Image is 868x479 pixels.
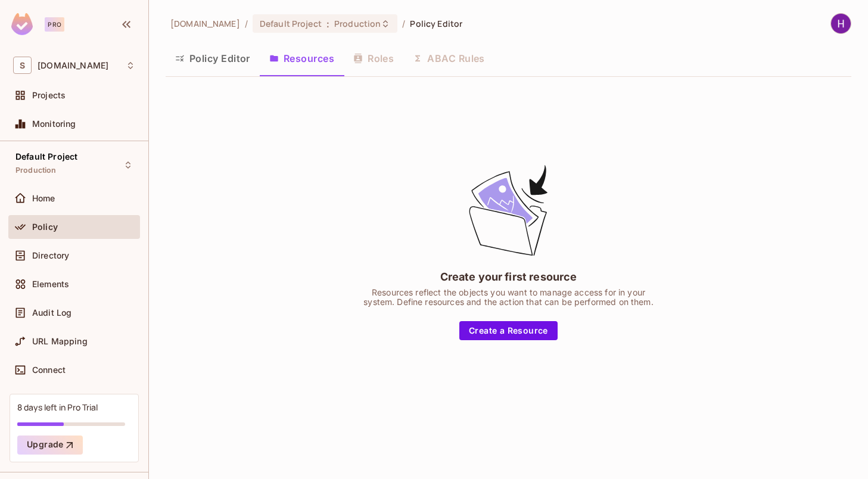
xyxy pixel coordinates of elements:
[260,43,344,73] button: Resources
[459,321,558,340] button: Create a Resource
[402,18,405,29] li: /
[32,308,71,318] span: Audit Log
[245,18,248,29] li: /
[170,18,240,29] span: the active workspace
[15,166,57,175] span: Production
[32,365,66,375] span: Connect
[410,18,462,29] span: Policy Editor
[11,13,33,35] img: SReyMgAAAABJRU5ErkJggg==
[32,119,76,129] span: Monitoring
[32,91,66,100] span: Projects
[17,436,83,455] button: Upgrade
[32,279,69,289] span: Elements
[32,194,55,203] span: Home
[32,337,88,346] span: URL Mapping
[334,18,381,29] span: Production
[360,288,658,307] div: Resources reflect the objects you want to manage access for in your system. Define resources and ...
[32,222,58,232] span: Policy
[45,17,64,32] div: Pro
[15,152,77,161] span: Default Project
[260,18,322,29] span: Default Project
[831,14,851,33] img: Horace Smith
[13,57,32,74] span: S
[38,61,108,70] span: Workspace: stargitsolutions.com
[440,269,577,284] div: Create your first resource
[32,251,69,260] span: Directory
[166,43,260,73] button: Policy Editor
[326,19,330,29] span: :
[17,402,98,413] div: 8 days left in Pro Trial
